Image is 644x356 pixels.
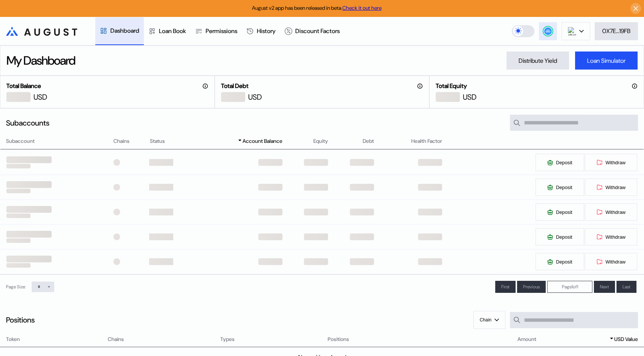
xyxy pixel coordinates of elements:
div: USD [463,92,476,102]
div: Positions [6,315,35,325]
h2: Total Balance [6,82,41,90]
div: Dashboard [110,27,139,35]
a: Discount Factors [280,17,344,45]
button: Withdraw [584,153,638,171]
span: Deposit [556,209,572,215]
span: Withdraw [606,259,626,265]
span: Equity [313,137,328,145]
span: Positions [328,335,349,343]
button: Deposit [535,203,584,221]
span: Withdraw [606,234,626,240]
div: Permissions [206,27,237,35]
span: Withdraw [606,209,626,215]
button: Withdraw [584,253,638,271]
a: Dashboard [95,17,144,45]
div: My Dashboard [6,53,75,68]
span: Amount [517,335,536,343]
span: Health Factor [411,137,442,145]
span: Account Balance [243,137,282,145]
a: History [242,17,280,45]
span: Deposit [556,234,572,240]
span: Deposit [556,160,572,165]
button: Last [617,281,636,293]
button: Deposit [535,153,584,171]
span: Last [623,284,630,290]
button: Previous [517,281,546,293]
button: First [495,281,516,293]
span: Chains [113,137,130,145]
span: August v2 app has been released in beta. [252,5,382,11]
span: Token [6,335,20,343]
div: Page Size: [6,284,26,290]
div: 0X7E...19FB [602,27,630,35]
h2: Total Debt [221,82,249,90]
span: Page 1 of 1 [562,284,578,290]
span: Next [600,284,609,290]
span: Types [220,335,235,343]
span: Previous [523,284,540,290]
button: 0X7E...19FB [595,22,638,40]
span: Chains [108,335,124,343]
button: Deposit [535,228,584,246]
button: Chain [473,311,505,329]
span: Subaccount [6,137,35,145]
span: Deposit [556,185,572,190]
button: Withdraw [584,203,638,221]
button: Deposit [535,178,584,196]
div: Discount Factors [295,27,340,35]
div: USD [34,92,47,102]
button: chain logo [562,22,590,40]
h2: Total Equity [436,82,467,90]
span: Chain [480,317,491,323]
div: Loan Simulator [587,57,626,65]
a: Permissions [191,17,242,45]
div: Loan Book [159,27,186,35]
span: Debt [363,137,374,145]
span: Deposit [556,259,572,265]
span: First [501,284,510,290]
a: Loan Book [144,17,191,45]
button: Next [594,281,615,293]
span: Withdraw [606,185,626,190]
button: Withdraw [584,178,638,196]
span: Status [150,137,165,145]
img: chain logo [568,27,576,35]
span: Withdraw [606,160,626,165]
button: Withdraw [584,228,638,246]
button: Loan Simulator [575,52,638,70]
div: Distribute Yield [519,57,557,65]
a: Check it out here [342,5,382,11]
span: USD Value [614,335,638,343]
button: Deposit [535,253,584,271]
div: Subaccounts [6,118,49,128]
div: History [257,27,276,35]
button: Distribute Yield [507,52,569,70]
div: USD [248,92,262,102]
